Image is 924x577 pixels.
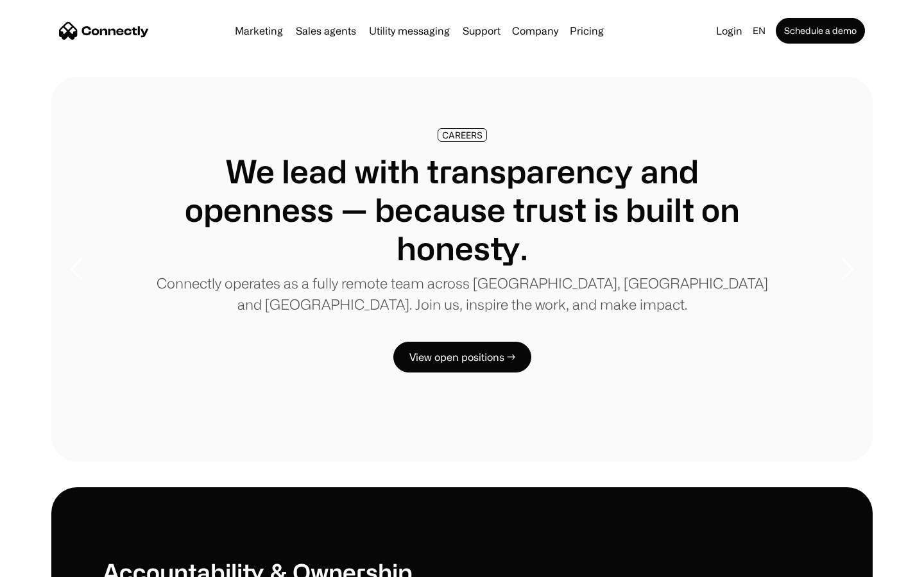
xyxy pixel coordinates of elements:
a: Utility messaging [364,26,455,36]
a: Login [711,22,748,40]
a: View open positions → [393,342,531,372]
a: Support [458,26,506,36]
aside: Language selected: English [13,553,77,573]
a: Schedule a demo [776,18,865,44]
ul: Language list [26,555,77,573]
a: Pricing [565,26,609,36]
div: CAREERS [442,130,483,140]
a: Sales agents [291,26,361,36]
a: Marketing [230,26,288,36]
p: Connectly operates as a fully remote team across [GEOGRAPHIC_DATA], [GEOGRAPHIC_DATA] and [GEOGRA... [154,272,770,315]
h1: We lead with transparency and openness — because trust is built on honesty. [154,152,770,267]
div: Company [512,22,558,40]
div: en [753,22,766,40]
